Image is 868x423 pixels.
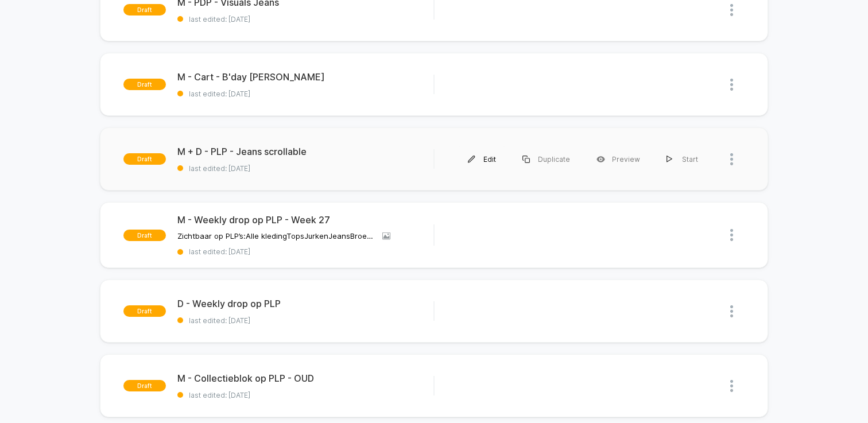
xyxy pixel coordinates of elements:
[730,79,733,91] img: close
[177,298,433,309] span: D - Weekly drop op PLP
[177,146,433,157] span: M + D - PLP - Jeans scrollable
[653,146,711,172] div: Start
[177,90,433,98] span: last edited: [DATE]
[177,71,433,83] span: M - Cart - B'day [PERSON_NAME]
[177,247,433,256] span: last edited: [DATE]
[468,156,475,163] img: menu
[123,153,166,165] span: draft
[123,380,166,391] span: draft
[177,164,433,173] span: last edited: [DATE]
[177,316,433,325] span: last edited: [DATE]
[730,4,733,16] img: close
[730,305,733,317] img: close
[177,231,374,240] span: Zichtbaar op PLP’s:Alle kledingTopsJurkenJeansBroekenAccessoires
[509,146,583,172] div: Duplicate
[177,372,433,384] span: M - Collectieblok op PLP - OUD
[455,146,509,172] div: Edit
[177,214,433,226] span: M - Weekly drop op PLP - Week 27
[730,153,733,165] img: close
[522,156,530,163] img: menu
[730,380,733,392] img: close
[123,4,166,15] span: draft
[583,146,653,172] div: Preview
[123,230,166,241] span: draft
[666,156,672,163] img: menu
[123,79,166,90] span: draft
[177,391,433,399] span: last edited: [DATE]
[730,229,733,241] img: close
[177,15,433,24] span: last edited: [DATE]
[123,305,166,317] span: draft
